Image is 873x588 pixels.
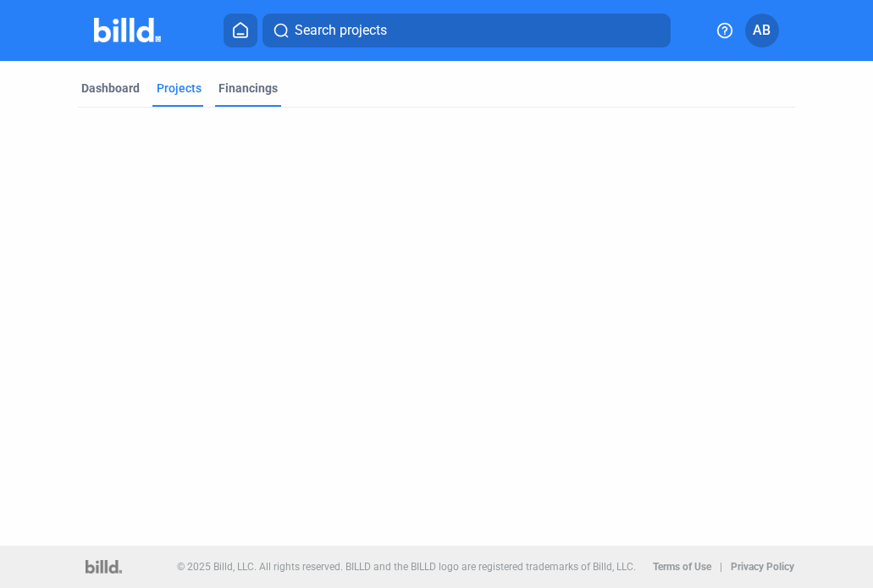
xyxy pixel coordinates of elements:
span: Search projects [295,20,387,41]
div: Dashboard [81,80,140,97]
div: Financings [218,80,278,97]
b: Privacy Policy [731,561,794,573]
b: Terms of Use [653,561,711,573]
div: Projects [157,80,202,97]
img: logo [86,560,122,574]
span: AB [753,20,771,41]
p: | [720,561,722,573]
p: © 2025 Billd, LLC. All rights reserved. BILLD and the BILLD logo are registered trademarks of Bil... [177,561,636,573]
button: AB [745,14,779,47]
img: Billd Company Logo [94,18,161,42]
button: Search projects [262,14,671,47]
